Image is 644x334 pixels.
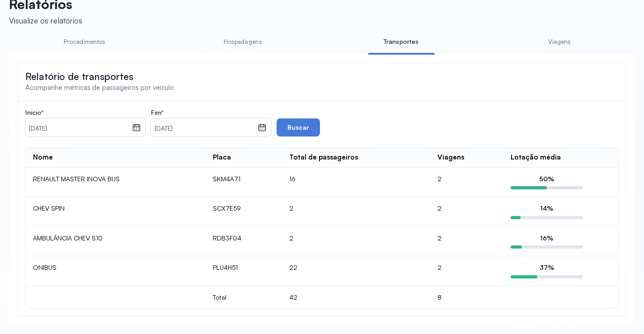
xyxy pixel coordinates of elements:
[25,83,174,92] span: Acompanhe métricas de passageiros por veículo
[29,124,128,133] small: [DATE]
[289,175,423,183] div: 16
[437,234,496,242] div: 2
[437,153,464,162] div: Viagens
[289,263,423,272] div: 22
[540,204,553,212] span: 14%
[289,293,423,301] div: 42
[213,293,275,301] div: Total
[33,153,53,162] div: Nome
[289,234,423,242] div: 2
[526,34,593,49] a: Viagens
[9,16,82,25] div: Visualize os relatórios
[437,263,496,272] div: 2
[213,204,275,212] div: SCX7E59
[540,263,554,272] span: 37%
[33,204,198,212] div: CHEV SPIN
[213,175,275,183] div: SKM4A71
[289,153,358,162] div: Total de passageiros
[25,108,43,117] span: Início
[213,234,275,242] div: RDB3F04
[155,124,254,133] small: [DATE]
[540,234,553,242] span: 16%
[539,175,554,183] span: 50%
[25,71,133,82] span: Relatório de transportes
[151,108,164,117] span: Fim
[213,153,231,162] div: Placa
[213,263,275,272] div: PLU4H51
[33,175,198,183] div: RENAULT MASTER INOVA BUS
[277,118,320,136] button: Buscar
[437,175,496,183] div: 2
[209,34,276,49] a: Hospedagens
[33,234,198,242] div: AMBULÂNCIA CHEV S10
[33,263,198,272] div: ONIBUS
[437,204,496,212] div: 2
[51,34,118,49] a: Procedimentos
[289,204,423,212] div: 2
[437,293,496,301] div: 8
[368,34,435,49] a: Transportes
[511,153,561,162] div: Lotação média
